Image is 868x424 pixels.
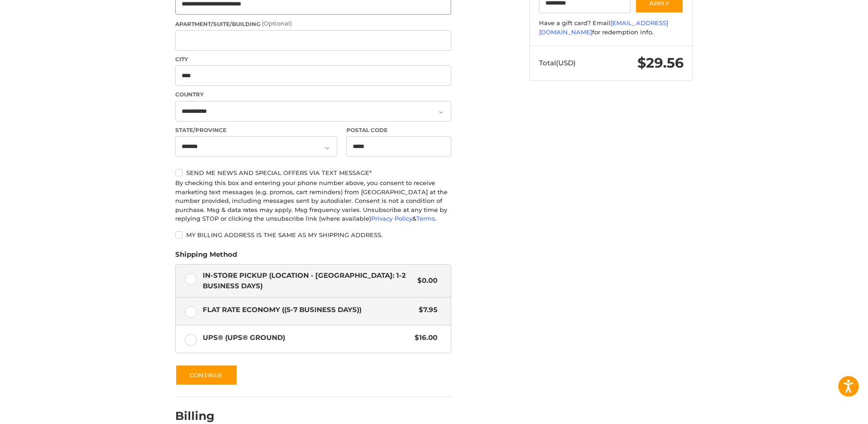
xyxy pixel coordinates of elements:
[203,305,415,315] span: Flat Rate Economy ((5-7 Business Days))
[410,333,437,343] span: $16.00
[539,58,576,67] span: Total (USD)
[371,215,412,222] a: Privacy Policy
[175,365,237,386] button: Continue
[637,54,684,71] span: $29.56
[175,179,451,223] div: By checking this box and entering your phone number above, you consent to receive marketing text ...
[175,90,451,99] label: Country
[175,409,229,423] h2: Billing
[175,126,337,134] label: State/Province
[414,305,437,315] span: $7.95
[175,19,451,28] label: Apartment/Suite/Building
[175,169,451,176] label: Send me news and special offers via text message*
[262,20,292,27] small: (Optional)
[539,19,684,37] div: Have a gift card? Email for redemption info.
[175,231,451,238] label: My billing address is the same as my shipping address.
[793,399,868,424] iframe: Google Customer Reviews
[175,249,237,264] legend: Shipping Method
[539,19,668,36] a: [EMAIL_ADDRESS][DOMAIN_NAME]
[175,55,451,64] label: City
[203,333,410,343] span: UPS® (UPS® Ground)
[203,270,413,291] span: In-Store Pickup (Location - [GEOGRAPHIC_DATA]: 1-2 BUSINESS DAYS)
[413,276,437,286] span: $0.00
[416,215,435,222] a: Terms
[346,126,452,134] label: Postal Code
